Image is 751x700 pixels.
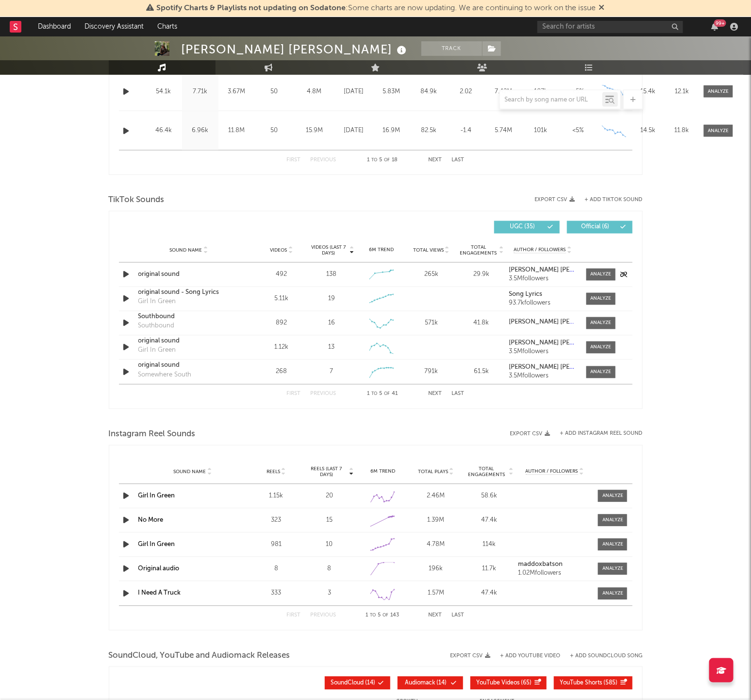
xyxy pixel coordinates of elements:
[560,681,618,686] span: ( 585 )
[500,96,602,104] input: Search by song name or URL
[138,312,240,322] a: Southbound
[465,589,514,598] div: 47.4k
[570,653,643,659] button: + Add SoundCloud Song
[562,126,595,136] div: <5%
[267,469,280,475] span: Reels
[465,564,514,574] div: 11.7k
[138,361,240,371] a: original sound
[575,197,643,203] button: + Add TikTok Sound
[525,126,557,136] div: 101k
[494,221,560,234] button: UGC(35)
[109,194,165,206] span: TikTok Sounds
[450,87,483,97] div: 2.02
[138,517,164,524] a: No More
[287,613,301,618] button: First
[259,343,304,353] div: 1.12k
[138,288,240,298] div: original sound - Song Lyrics
[668,87,697,97] div: 12.1k
[296,126,333,136] div: 15.9M
[510,431,551,437] button: Export CSV
[184,126,216,136] div: 6.96k
[509,300,576,307] div: 93.7k followers
[371,392,377,396] span: to
[371,158,377,162] span: to
[252,492,300,501] div: 1.15k
[384,392,390,396] span: of
[634,126,663,136] div: 14.5k
[487,126,520,136] div: 5.74M
[418,469,448,475] span: Total Plays
[375,87,408,97] div: 5.83M
[356,389,409,400] div: 1 5 41
[182,41,409,57] div: [PERSON_NAME] [PERSON_NAME]
[305,540,354,550] div: 10
[328,319,335,328] div: 16
[501,653,561,659] button: + Add YouTube Video
[296,87,333,97] div: 4.8M
[138,270,240,280] a: original sound
[412,564,460,574] div: 196k
[560,431,643,436] button: + Add Instagram Reel Sound
[668,126,697,136] div: 11.8k
[252,540,300,550] div: 981
[413,126,445,136] div: 82.5k
[252,589,300,598] div: 333
[509,267,576,274] a: [PERSON_NAME] [PERSON_NAME]
[78,17,150,36] a: Discovery Assistant
[491,653,561,659] div: + Add YouTube Video
[470,677,547,690] button: YouTube Videos(65)
[184,87,216,97] div: 7.71k
[259,270,304,280] div: 492
[356,610,409,622] div: 1 5 143
[257,126,291,136] div: 50
[157,4,346,12] span: Spotify Charts & Playlists not updating on Sodatone
[465,492,514,501] div: 58.6k
[509,340,576,347] a: [PERSON_NAME] [PERSON_NAME]
[413,87,445,97] div: 84.9k
[356,154,409,166] div: 1 5 18
[409,319,454,328] div: 571k
[714,19,726,27] div: 99 +
[221,87,252,97] div: 3.67M
[487,87,520,97] div: 7.42M
[509,349,576,356] div: 3.5M followers
[148,87,180,97] div: 54.1k
[561,653,643,659] button: + Add SoundCloud Song
[599,4,605,12] span: Dismiss
[252,516,300,526] div: 323
[429,613,442,618] button: Next
[338,87,370,97] div: [DATE]
[305,516,354,526] div: 15
[305,589,354,598] div: 3
[173,469,206,475] span: Sound Name
[452,157,465,163] button: Last
[157,4,596,12] span: : Some charts are now updating. We are continuing to work on the issue
[138,337,240,346] div: original sound
[509,291,542,298] strong: Song Lyrics
[31,17,78,36] a: Dashboard
[573,224,618,230] span: Official ( 6 )
[383,614,388,618] span: of
[509,276,576,283] div: 3.5M followers
[331,681,364,686] span: SoundCloud
[398,677,463,690] button: Audiomack(14)
[330,367,333,377] div: 7
[412,492,460,501] div: 2.46M
[326,270,336,280] div: 138
[518,562,563,568] strong: maddoxbatson
[138,542,175,548] a: Girl In Green
[109,428,196,440] span: Instagram Reel Sounds
[509,340,610,346] strong: [PERSON_NAME] [PERSON_NAME]
[138,371,192,380] div: Somewhere South
[138,297,176,307] div: Girl In Green
[338,126,370,136] div: [DATE]
[518,570,591,577] div: 1.02M followers
[585,197,643,203] button: + Add TikTok Sound
[328,343,334,353] div: 13
[359,247,404,254] div: 6M Trend
[170,248,202,254] span: Sound Name
[551,431,643,436] div: + Add Instagram Reel Sound
[375,126,408,136] div: 16.9M
[452,392,465,397] button: Last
